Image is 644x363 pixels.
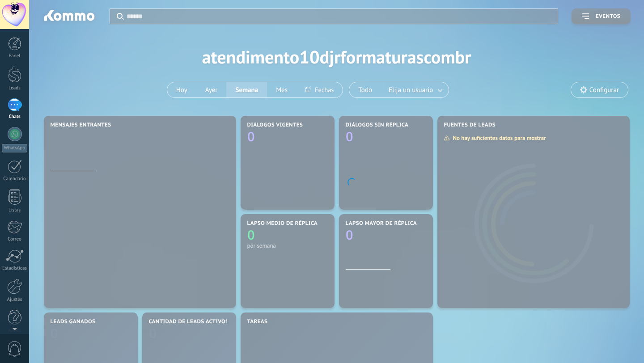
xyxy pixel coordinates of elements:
[2,297,28,303] div: Ajustes
[2,85,28,91] div: Leads
[2,176,28,182] div: Calendario
[2,53,28,59] div: Panel
[2,266,28,271] div: Estadísticas
[2,236,28,242] div: Correo
[2,207,28,213] div: Listas
[2,114,28,120] div: Chats
[2,144,27,152] div: WhatsApp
